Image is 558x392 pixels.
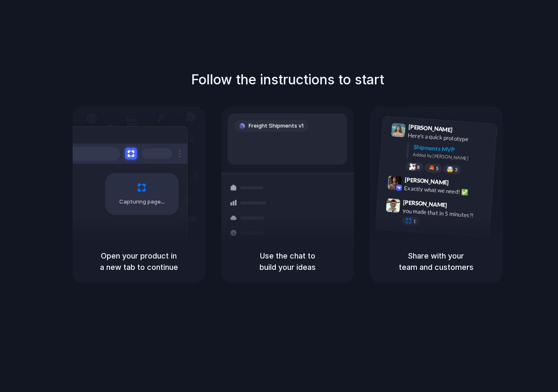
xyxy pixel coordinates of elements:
[413,143,491,157] div: Shipments MVP
[249,122,304,130] span: Freight Shipments v1
[413,219,416,224] span: 1
[119,198,166,206] span: Capturing page
[402,206,486,221] div: you made that in 5 minutes?!
[407,131,491,145] div: Here's a quick prototype
[417,165,419,170] span: 8
[451,179,468,189] span: 9:42 AM
[380,250,493,273] h5: Share with your team and customers
[413,151,490,163] div: Added by [PERSON_NAME]
[83,250,195,273] h5: Open your product in a new tab to continue
[450,201,467,212] span: 9:47 AM
[455,126,472,136] span: 9:41 AM
[435,166,438,171] span: 5
[446,166,453,172] div: 🤯
[404,184,488,198] div: Exactly what we need! ✅
[408,122,453,134] span: [PERSON_NAME]
[404,175,449,187] span: [PERSON_NAME]
[403,198,447,210] span: [PERSON_NAME]
[191,70,384,90] h1: Follow the instructions to start
[231,250,344,273] h5: Use the chat to build your ideas
[454,167,457,172] span: 3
